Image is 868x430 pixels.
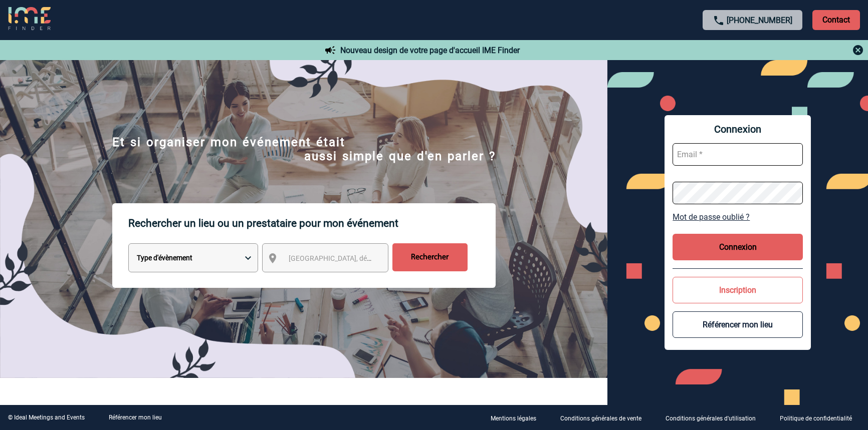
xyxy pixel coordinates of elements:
[491,415,536,422] p: Mentions légales
[772,413,868,422] a: Politique de confidentialité
[392,243,468,271] input: Rechercher
[673,277,803,303] button: Inscription
[673,311,803,338] button: Référencer mon lieu
[560,415,641,422] p: Conditions générales de vente
[128,203,496,243] p: Rechercher un lieu ou un prestataire pour mon événement
[673,234,803,260] button: Connexion
[658,413,772,422] a: Conditions générales d'utilisation
[552,413,658,422] a: Conditions générales de vente
[673,212,803,222] a: Mot de passe oublié ?
[666,415,756,422] p: Conditions générales d'utilisation
[780,415,852,422] p: Politique de confidentialité
[289,254,428,262] span: [GEOGRAPHIC_DATA], département, région...
[483,413,552,422] a: Mentions légales
[673,123,803,135] span: Connexion
[673,143,803,166] input: Email *
[109,414,162,421] a: Référencer mon lieu
[727,16,792,25] a: [PHONE_NUMBER]
[8,414,85,421] div: © Ideal Meetings and Events
[812,10,860,30] p: Contact
[713,15,725,27] img: call-24-px.png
